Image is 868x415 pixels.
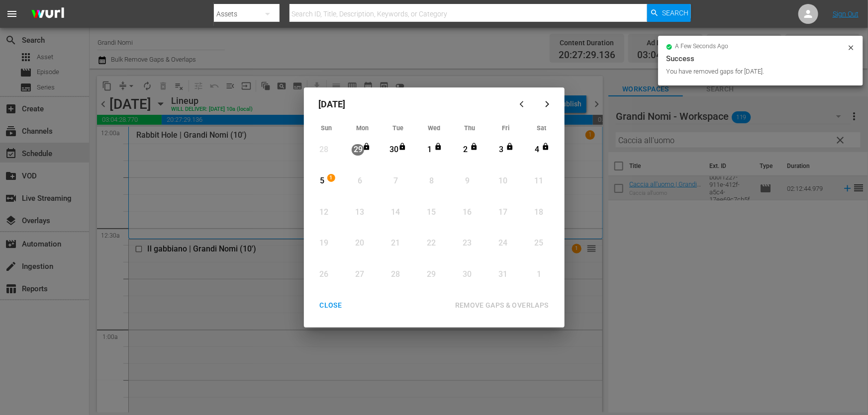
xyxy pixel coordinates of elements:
span: Sat [537,124,546,132]
div: You have removed gaps for [DATE]. [666,67,845,77]
div: 27 [354,269,366,280]
div: 30 [387,144,400,156]
span: Search [662,4,688,22]
div: 3 [495,144,507,156]
div: 25 [533,238,545,249]
a: Sign Out [833,10,859,18]
div: 19 [318,238,330,249]
span: a few seconds ago [675,43,729,51]
span: Wed [428,124,440,132]
div: 6 [354,175,366,187]
div: 1 [423,144,436,156]
div: 9 [461,175,474,187]
div: 14 [389,207,402,218]
div: 23 [461,238,474,249]
span: Mon [356,124,369,132]
div: 15 [425,207,438,218]
div: 11 [533,175,545,187]
div: 24 [497,238,509,249]
div: CLOSE [312,299,350,312]
div: 29 [352,144,364,156]
button: CLOSE [308,296,354,315]
div: 5 [316,175,329,187]
div: 1 [533,269,545,280]
img: ans4CAIJ8jUAAAAAAAAAAAAAAAAAAAAAAAAgQb4GAAAAAAAAAAAAAAAAAAAAAAAAJMjXAAAAAAAAAAAAAAAAAAAAAAAAgAT5G... [24,2,72,26]
div: Month View [309,121,560,291]
div: 31 [497,269,509,280]
div: 8 [425,175,438,187]
div: 29 [425,269,438,280]
div: 18 [533,207,545,218]
span: Thu [465,124,476,132]
span: Sun [321,124,332,132]
div: 20 [354,238,366,249]
div: 26 [318,269,330,280]
span: menu [6,8,18,20]
div: 10 [497,175,509,187]
div: 7 [389,175,402,187]
div: Success [666,53,855,65]
div: 4 [531,144,543,156]
div: 12 [318,207,330,218]
div: 2 [459,144,472,156]
div: 13 [354,207,366,218]
div: 28 [389,269,402,280]
div: 17 [497,207,509,218]
span: 1 [328,174,335,182]
div: 21 [389,238,402,249]
div: 22 [425,238,438,249]
div: 28 [318,144,330,156]
div: 30 [461,269,474,280]
div: [DATE] [309,92,512,116]
span: Fri [502,124,509,132]
span: Tue [393,124,404,132]
div: 16 [461,207,474,218]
